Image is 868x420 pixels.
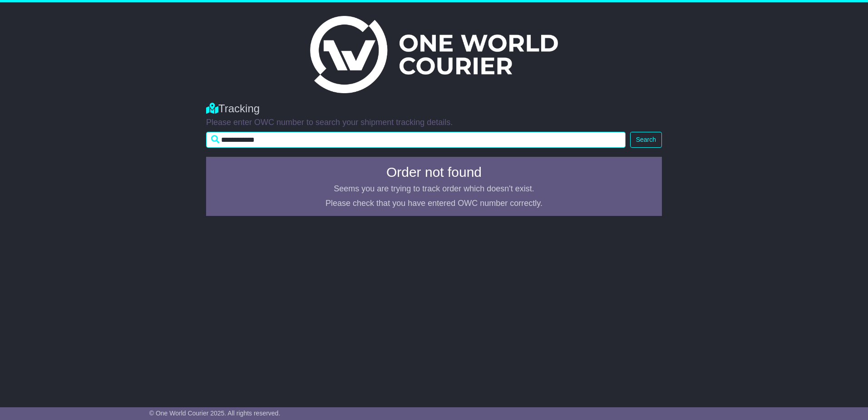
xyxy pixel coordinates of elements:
[212,199,656,209] p: Please check that you have entered OWC number correctly.
[206,102,662,115] div: Tracking
[630,132,662,148] button: Search
[149,410,281,417] span: © One World Courier 2025. All rights reserved.
[212,165,656,180] h4: Order not found
[212,184,656,194] p: Seems you are trying to track order which doesn't exist.
[206,118,662,128] p: Please enter OWC number to search your shipment tracking details.
[310,16,558,93] img: Light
